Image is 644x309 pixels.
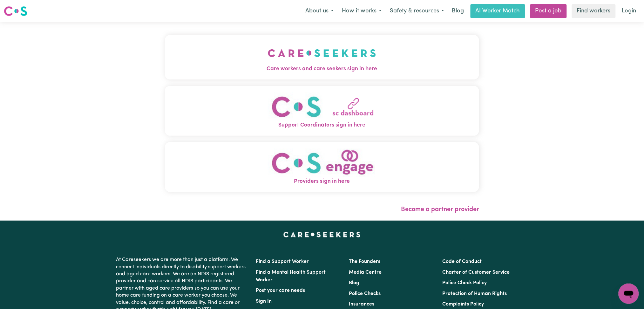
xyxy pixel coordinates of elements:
a: Sign In [256,299,272,304]
a: Blog [349,280,360,285]
span: Providers sign in here [165,177,479,186]
a: Find a Mental Health Support Worker [256,270,326,283]
a: Police Check Policy [442,280,487,285]
a: Careseekers logo [4,4,27,18]
button: How it works [338,4,386,18]
button: Safety & resources [386,4,448,18]
a: Careseekers home page [283,232,361,237]
a: Post a job [530,4,567,18]
a: Blog [448,4,468,18]
iframe: Button to launch messaging window [619,284,639,304]
button: Care workers and care seekers sign in here [165,35,479,79]
a: Insurances [349,302,375,307]
a: The Founders [349,259,381,264]
a: Protection of Human Rights [442,291,507,296]
a: AI Worker Match [471,4,525,18]
button: Support Coordinators sign in here [165,86,479,136]
a: Charter of Customer Service [442,270,510,275]
a: Post your care needs [256,288,305,293]
a: Find a Support Worker [256,259,309,264]
a: Complaints Policy [442,302,484,307]
a: Find workers [572,4,616,18]
span: Support Coordinators sign in here [165,121,479,129]
a: Media Centre [349,270,382,275]
a: Login [618,4,640,18]
span: Care workers and care seekers sign in here [165,65,479,73]
a: Police Checks [349,291,381,296]
img: Careseekers logo [4,5,27,17]
a: Code of Conduct [442,259,482,264]
button: About us [301,4,338,18]
a: Become a partner provider [401,206,479,213]
button: Providers sign in here [165,142,479,192]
